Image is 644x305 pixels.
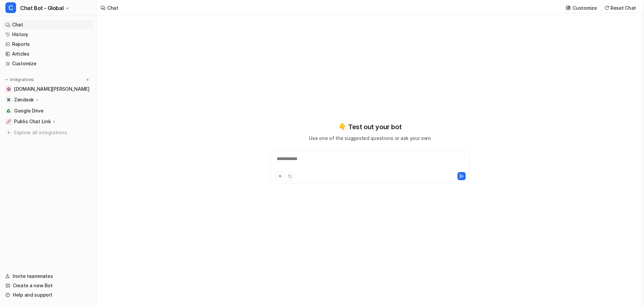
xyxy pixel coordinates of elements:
[309,135,431,142] p: Use one of the suggested questions or ask your own
[14,107,44,114] span: Google Drive
[3,30,94,39] a: History
[3,106,94,116] a: Google DriveGoogle Drive
[85,77,90,82] img: menu_add.svg
[20,3,63,13] span: Chat Bot - Global
[5,129,12,136] img: explore all integrations
[3,40,94,49] a: Reports
[3,76,36,83] button: Integrations
[3,84,94,94] a: price-agg-sandy.vercel.app[DOMAIN_NAME][PERSON_NAME]
[573,4,597,11] p: Customize
[3,20,94,29] a: Chat
[3,49,94,59] a: Articles
[7,98,11,102] img: Zendesk
[604,5,609,10] img: reset
[7,87,11,91] img: price-agg-sandy.vercel.app
[3,59,94,68] a: Customize
[564,3,599,13] button: Customize
[5,2,16,13] span: C
[14,86,90,92] span: [DOMAIN_NAME][PERSON_NAME]
[7,109,11,113] img: Google Drive
[14,118,51,125] p: Public Chat Link
[338,122,401,132] p: 👇 Test out your bot
[4,77,9,82] img: expand menu
[7,120,11,124] img: Public Chat Link
[602,3,639,13] button: Reset Chat
[566,5,571,10] img: customize
[3,281,94,290] a: Create a new Bot
[14,127,91,138] span: Explore all integrations
[3,128,94,137] a: Explore all integrations
[107,4,118,11] div: Chat
[14,96,34,103] p: Zendesk
[10,77,34,82] p: Integrations
[3,290,94,300] a: Help and support
[3,272,94,281] a: Invite teammates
